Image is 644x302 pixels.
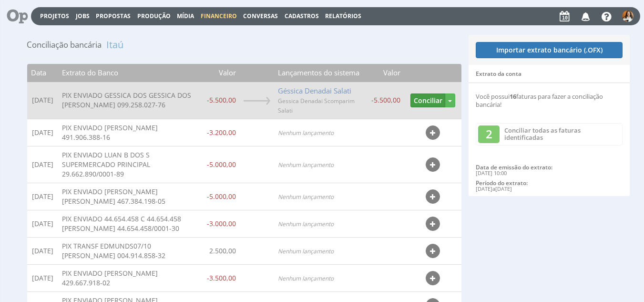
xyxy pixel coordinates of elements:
div: a [476,186,623,191]
td: [DATE] [27,183,58,210]
button: Importar extrato bancário (.OFX) [476,42,623,58]
span: Gessica Denadai Scomparim Salati [278,97,355,115]
td: [DATE] [27,82,58,119]
button: Relatórios [322,11,364,21]
th: Lançamentos do sistema [274,64,368,82]
div: [DATE] 10:00 [476,170,623,176]
a: Jobs [76,12,90,20]
span: Propostas [96,12,131,20]
td: -5.000,00 [199,146,240,183]
td: -5.000,00 [199,183,240,210]
span: [DATE] [476,185,492,192]
th: Extrato do Banco [58,64,200,82]
td: [DATE] [27,146,58,183]
img: seta-reconciliation.png [244,97,270,105]
div: Data de emissão do extrato: [476,165,623,170]
img: 1730160645_9ab971_foto_1__leandra_operand.png [622,10,634,22]
td: [DATE] [27,238,58,265]
i: Nenhum lançamento [278,129,334,137]
i: Nenhum lançamento [278,220,334,228]
button: Cadastros [282,11,322,21]
div: 2 [478,125,500,143]
th: Valor [368,64,404,82]
td: PIX ENVIADO GESSICA DOS GESSICA DOS [PERSON_NAME] 099.258.027-76 [58,82,200,119]
span: Conciliação bancária [27,39,102,51]
td: [DATE] [27,119,58,146]
span: Cadastros [285,12,319,20]
span: -5.500,00 [371,95,400,104]
span: [DATE] [495,185,512,192]
button: Conversas [240,11,281,21]
td: PIX ENVIADO LUAN B DOS S SUPERMERCADO PRINCIPAL 29.662.890/0001-89 [58,146,200,183]
td: PIX TRANSF EDMUNDS07/10 [PERSON_NAME] 004.914.858-32 [58,238,200,265]
th: Valor [199,64,240,82]
button: Conciliar [410,94,445,107]
td: -3.500,00 [199,264,240,292]
td: PIX ENVIADO 44.654.458 C 44.654.458 [PERSON_NAME] 44.654.458/0001-30 [58,210,200,238]
span: Itaú [106,35,123,54]
td: -3.000,00 [199,210,240,238]
button: Jobs [73,11,92,21]
i: Nenhum lançamento [278,274,334,282]
i: Nenhum lançamento [278,193,334,201]
button: Financeiro [198,11,240,21]
span: Financeiro [201,12,237,20]
b: 16 [510,92,516,101]
button: Mídia [174,11,197,21]
td: 2.500,00 [199,238,240,265]
div: Período do extrato: [476,180,623,186]
span: Você possui faturas para fazer a conciliação bancária! [476,92,603,109]
td: PIX ENVIADO [PERSON_NAME] 491.906.388-16 [58,119,200,146]
a: Géssica Denadai Salati [278,86,351,95]
td: PIX ENVIADO [PERSON_NAME] [PERSON_NAME] 467.384.198-05 [58,183,200,210]
a: Produção [137,12,171,20]
a: Projetos [40,12,69,20]
td: [DATE] [27,264,58,292]
button: Projetos [37,11,72,21]
button: Propostas [93,11,133,21]
i: Nenhum lançamento [278,247,334,255]
td: PIX ENVIADO [PERSON_NAME] 429.667.918-02 [58,264,200,292]
a: Conversas [243,12,278,20]
i: Nenhum lançamento [278,161,334,169]
th: Data [27,64,58,82]
td: -5.500,00 [199,82,240,119]
div: Conciliar todas as faturas identificadas [504,127,620,142]
span: Extrato da conta [476,70,521,78]
a: Mídia [177,12,194,20]
a: Relatórios [325,12,361,20]
td: [DATE] [27,210,58,238]
td: -3.200,00 [199,119,240,146]
button: Produção [134,11,174,21]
